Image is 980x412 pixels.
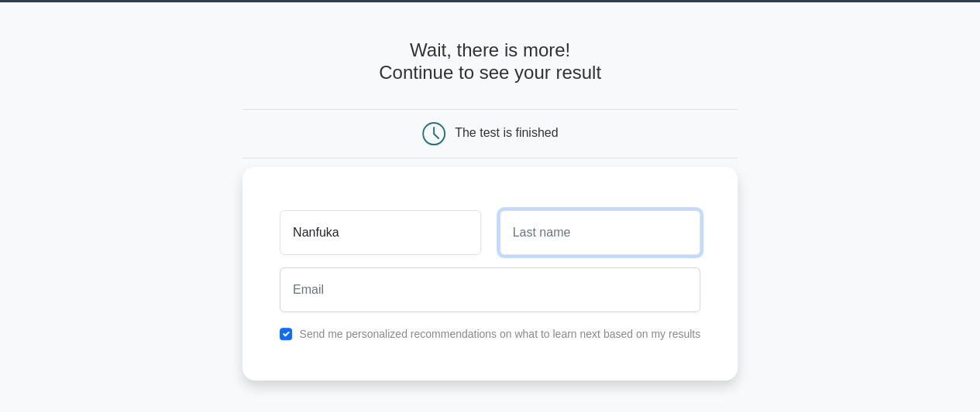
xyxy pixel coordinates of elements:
input: First name [280,210,480,255]
div: The test is finished [455,126,558,139]
label: Send me personalized recommendations on what to learn next based on my results [299,328,700,340]
h4: Wait, there is more! Continue to see your result [242,39,738,84]
input: Email [280,267,700,312]
input: Last name [500,210,700,255]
